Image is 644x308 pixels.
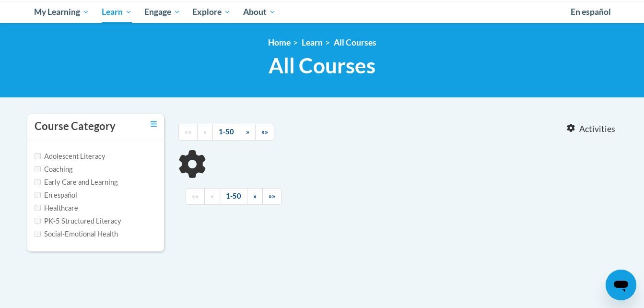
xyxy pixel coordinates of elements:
input: Checkbox for Options [35,218,41,224]
a: 1-50 [212,124,240,141]
label: En español [35,190,77,201]
label: Coaching [35,164,72,175]
span: My Learning [34,6,89,18]
span: Explore [192,6,231,18]
span: Learn [102,6,132,18]
a: Toggle collapse [151,119,157,130]
span: Activities [579,124,615,134]
a: Learn [95,1,138,23]
span: »» [269,192,275,200]
a: About [237,1,282,23]
span: About [243,6,276,18]
input: Checkbox for Options [35,153,41,159]
span: Engage [144,6,180,18]
span: « [211,192,214,200]
a: My Learning [28,1,96,23]
span: «« [192,192,199,200]
a: Previous [204,188,220,205]
input: Checkbox for Options [35,179,41,185]
h3: Course Category [35,119,116,134]
input: Checkbox for Options [35,166,41,172]
label: Early Care and Learning [35,177,117,188]
label: Healthcare [35,203,78,213]
a: Begining [178,124,198,141]
a: 1-50 [220,188,247,205]
span: All Courses [269,53,375,78]
a: Next [240,124,256,141]
label: Social-Emotional Health [35,229,118,239]
input: Checkbox for Options [35,192,41,198]
a: Explore [186,1,237,23]
div: Main menu [20,1,624,23]
a: Engage [138,1,187,23]
label: PK-5 Structured Literacy [35,216,121,226]
label: Adolescent Literacy [35,151,105,162]
span: «« [185,128,191,136]
span: » [246,128,249,136]
a: End [262,188,281,205]
input: Checkbox for Options [35,231,41,237]
iframe: Button to launch messaging window [606,270,636,300]
span: « [203,128,207,136]
a: Home [268,37,291,47]
a: Begining [186,188,205,205]
a: En español [564,2,617,22]
span: »» [261,128,268,136]
a: All Courses [334,37,376,47]
span: En español [571,7,611,17]
span: » [253,192,257,200]
a: Learn [302,37,323,47]
a: Next [247,188,263,205]
input: Checkbox for Options [35,205,41,211]
a: Previous [197,124,213,141]
a: End [255,124,274,141]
